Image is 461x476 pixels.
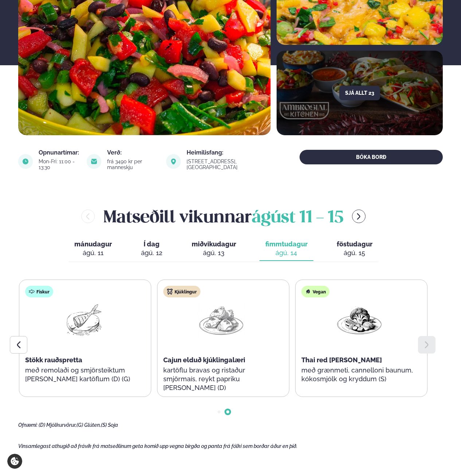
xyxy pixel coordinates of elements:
span: (D) Mjólkurvörur, [39,422,77,428]
span: fimmtudagur [265,240,308,248]
img: fish.svg [29,289,35,294]
span: Go to slide 2 [226,410,229,413]
div: [STREET_ADDRESS], [GEOGRAPHIC_DATA] [187,159,274,170]
img: image alt [87,154,101,169]
img: image alt [18,154,33,169]
span: ágúst 11 - 15 [252,210,343,226]
button: mánudagur ágú. 11 [69,237,118,261]
div: Vegan [301,286,329,297]
img: Chicken-thighs.png [198,303,245,337]
div: Heimilisfang: [187,150,274,156]
button: Sjá allt 23 [339,86,380,100]
h2: Matseðill vikunnar [103,204,343,228]
a: link [187,163,274,172]
span: (G) Glúten, [77,422,101,428]
div: ágú. 11 [74,249,112,257]
div: ágú. 15 [337,249,372,257]
span: Vinsamlegast athugið að frávik frá matseðlinum geta komið upp vegna birgða og panta frá fólki sem... [18,443,297,449]
div: ágú. 12 [141,249,163,257]
div: ágú. 14 [265,249,308,257]
button: fimmtudagur ágú. 14 [259,237,313,261]
button: menu-btn-left [81,210,95,223]
a: Cookie settings [7,454,22,469]
button: menu-btn-right [352,210,366,223]
img: Fish.png [60,303,106,337]
span: Go to slide 1 [218,410,220,413]
span: Í dag [141,240,163,249]
div: Kjúklingur [163,286,200,297]
p: kartöflu bravas og ristaður smjörmaís, reykt papriku [PERSON_NAME] (D) [163,366,279,392]
div: Verð: [107,150,159,156]
span: Cajun elduð kjúklingalæri [163,356,245,364]
button: BÓKA BORÐ [300,150,443,164]
img: Vegan.svg [305,289,311,294]
span: Ofnæmi: [18,422,38,428]
p: með grænmeti, cannelloni baunum, kókosmjólk og kryddum (S) [301,366,417,383]
span: miðvikudagur [192,240,236,248]
div: Mon-Fri: 11:00 - 13:30 [39,159,79,170]
div: frá 3490 kr per manneskju [107,159,159,170]
img: image alt [166,154,181,169]
span: mánudagur [74,240,112,248]
span: Stökk rauðspretta [25,356,82,364]
button: föstudagur ágú. 15 [331,237,378,261]
div: Fiskur [25,286,53,297]
button: Í dag ágú. 12 [135,237,168,261]
p: með remolaði og smjörsteiktum [PERSON_NAME] kartöflum (D) (G) [25,366,141,383]
span: föstudagur [337,240,372,248]
img: chicken.svg [167,289,173,294]
div: ágú. 13 [192,249,236,257]
span: (S) Soja [101,422,118,428]
img: Vegan.png [336,303,383,337]
button: miðvikudagur ágú. 13 [186,237,242,261]
div: Opnunartímar: [39,150,79,156]
span: Thai red [PERSON_NAME] [301,356,382,364]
